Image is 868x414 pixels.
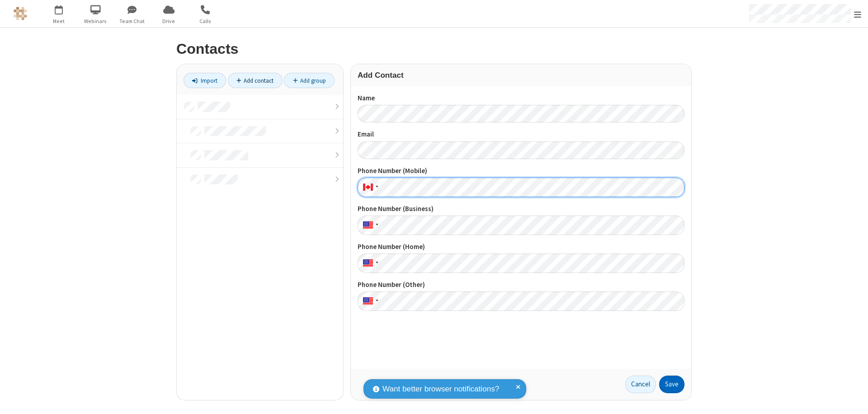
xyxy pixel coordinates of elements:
span: Drive [152,17,186,25]
label: Email [358,129,684,140]
h3: Add Contact [358,71,684,80]
span: Team Chat [115,17,149,25]
div: United States: + 1 [358,216,381,235]
span: Meet [42,17,76,25]
span: Webinars [79,17,113,25]
label: Phone Number (Business) [358,204,684,214]
a: Cancel [625,376,656,394]
div: United States: + 1 [358,292,381,311]
span: Want better browser notifications? [382,383,499,395]
img: QA Selenium DO NOT DELETE OR CHANGE [14,7,27,20]
label: Name [358,93,684,103]
a: Import [184,73,226,88]
h2: Contacts [176,41,692,57]
div: United States: + 1 [358,254,381,273]
a: Add group [284,73,335,88]
a: Add contact [228,73,283,88]
button: Save [659,376,684,394]
label: Phone Number (Other) [358,280,684,290]
label: Phone Number (Home) [358,242,684,252]
label: Phone Number (Mobile) [358,166,684,176]
span: Calls [189,17,222,25]
div: Canada: + 1 [358,178,381,197]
